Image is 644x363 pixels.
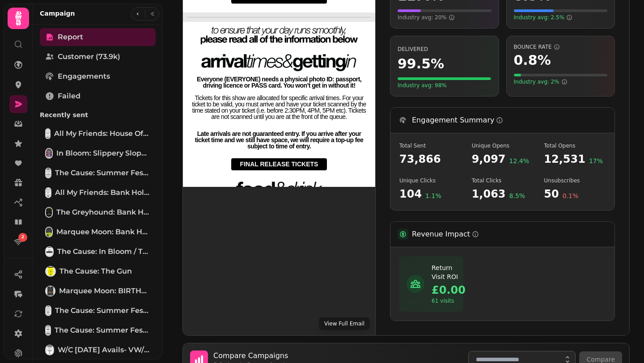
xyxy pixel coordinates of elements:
img: The Cause: Summer Fest, Halloween & MYE, MM, Slippery Slopes [46,326,50,335]
span: 0.1 % [563,191,579,201]
span: Industry avg: 20% [398,14,455,21]
a: Marquee Moon: BIRTHDAYMarquee Moon: BIRTHDAY [40,282,156,300]
span: 17 % [589,156,603,166]
span: The Cause: The Gun [59,266,132,277]
a: The Greyhound: Bank Holiday WeekendThe Greyhound: Bank Holiday Weekend [40,203,156,221]
a: In Bloom: Slippery Slopes time changeIn Bloom: Slippery Slopes time change [40,144,156,162]
span: 12.4 % [509,156,529,166]
a: Customer (73.9k) [40,48,156,66]
span: The Cause: Summer Fest, [DATE], MM birthday [clone] [55,305,150,316]
img: All My Friends: Bank Holiday Weekend & House of Dad [46,188,51,197]
span: All My Friends: Bank Holiday Weekend & House of Dad [55,187,150,198]
a: Failed [40,87,156,105]
img: Marquee Moon: BIRTHDAY [46,287,55,295]
h3: Compare Campaigns [213,350,314,361]
a: The Cause: In Bloom / ThumbprintThe Cause: In Bloom / Thumbprint [40,243,156,261]
h4: Estimated revenue from recipients who visited your venue after receiving this campaign [432,263,466,281]
span: Compare [586,356,615,363]
a: Engagements [40,68,156,85]
h3: Revenue Impact [412,229,479,240]
a: W/C 11 Aug Avails- VW/GH/ClubW/C [DATE] Avails- VW/GH/Club [40,341,156,359]
span: 0.8 % [514,52,551,68]
img: W/C 11 Aug Avails- VW/GH/Club [46,346,53,355]
span: Marquee Moon: BIRTHDAY [59,286,150,296]
img: The Cause: Summer Fest, Halloween, MM birthday [clone] [46,306,51,315]
span: Total number of times emails were opened (includes multiple opens by the same recipient) [544,142,606,149]
span: The Cause: In Bloom / Thumbprint [57,246,150,257]
span: 99.5 % [398,56,444,72]
span: The Cause: Summer Fest & Slippery Slopes [copy] [55,168,150,178]
a: 2 [9,233,27,251]
span: Engagements [58,71,110,82]
span: W/C [DATE] Avails- VW/GH/Club [58,345,150,355]
span: 2 [21,234,24,241]
a: The Cause: The GunThe Cause: The Gun [40,262,156,280]
span: Total number of emails attempted to be sent in this campaign [399,142,461,149]
span: visits [440,297,454,304]
span: Failed [58,91,80,101]
div: Visual representation of your click rate (8.5%) compared to a scale of 20%. The fuller the bar, t... [514,9,608,12]
span: 1,063 [472,187,506,201]
span: Your delivery rate meets or exceeds the industry standard of 98%. Great list quality! [398,82,447,89]
span: Total number of link clicks (includes multiple clicks by the same recipient) [472,177,534,184]
span: Report [58,32,83,42]
span: 12,531 [544,152,585,166]
span: Customer (73.9k) [58,51,120,62]
span: 50 [544,187,559,201]
div: Visual representation of your delivery rate (99.5%). The fuller the bar, the better. [398,77,491,80]
span: 9,097 [472,152,506,166]
img: The Greyhound: Bank Holiday Weekend [46,208,52,217]
span: Bounce Rate [514,43,608,51]
a: Report [40,28,156,46]
img: The Cause: In Bloom / Thumbprint [46,247,53,256]
div: Visual representation of your bounce rate (0.8%). For bounce rate, LOWER is better. The bar is gr... [514,74,608,76]
img: Marquee Moon: Bank Holiday Weekend [46,228,52,236]
span: Industry avg: 2.5% [514,14,573,21]
span: 8.5 % [509,191,525,201]
a: The Cause: Summer Fest, Halloween, MM birthday [clone]The Cause: Summer Fest, [DATE], MM birthday... [40,302,156,320]
img: The Cause: Summer Fest & Slippery Slopes [copy] [46,169,51,177]
span: Marquee Moon: Bank Holiday Weekend [56,227,150,237]
span: In Bloom: Slippery Slopes time change [56,148,150,159]
span: Number of recipients who chose to unsubscribe after receiving this campaign. LOWER is better - th... [544,177,606,184]
span: Number of unique recipients who clicked a link in the email at least once [399,177,461,184]
span: Industry avg: 2% [514,78,568,85]
img: All My Friends: House of Dad, Scarlett Hot Picks Five, this week [46,129,50,138]
a: All My Friends: House of Dad, Scarlett Hot Picks Five, this weekAll My Friends: House of Dad, Sca... [40,125,156,143]
img: In Bloom: Slippery Slopes time change [46,149,52,158]
a: The Cause: Summer Fest, Halloween & MYE, MM, Slippery SlopesThe Cause: Summer Fest, [DATE] & MYE,... [40,321,156,339]
h3: Engagement Summary [412,115,503,126]
span: Number of unique recipients who opened the email at least once [472,142,534,149]
span: The Greyhound: Bank Holiday Weekend [56,207,150,218]
span: 1.1 % [425,191,441,201]
span: 104 [399,187,422,201]
div: Visual representation of your open rate (12.4%) compared to a scale of 50%. The fuller the bar, t... [398,9,491,12]
p: Recently sent [40,107,156,123]
a: All My Friends: Bank Holiday Weekend & House of DadAll My Friends: Bank Holiday Weekend & House o... [40,184,156,202]
img: The Cause: The Gun [46,267,55,276]
span: All My Friends: House of Dad, Scarlett Hot Picks Five, this week [54,128,150,139]
span: The Cause: Summer Fest, [DATE] & MYE, MM, Slippery Slopes [55,325,150,336]
span: 61 [432,297,438,304]
span: 73,866 [399,152,461,166]
a: The Cause: Summer Fest & Slippery Slopes [copy]The Cause: Summer Fest & Slippery Slopes [copy] [40,164,156,182]
span: Percentage of emails that were successfully delivered to recipients' inboxes. Higher is better. [398,46,428,52]
span: £0.00 [432,283,466,297]
a: Marquee Moon: Bank Holiday WeekendMarquee Moon: Bank Holiday Weekend [40,223,156,241]
h2: Campaign [40,9,75,18]
button: View Full Email [319,317,370,330]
